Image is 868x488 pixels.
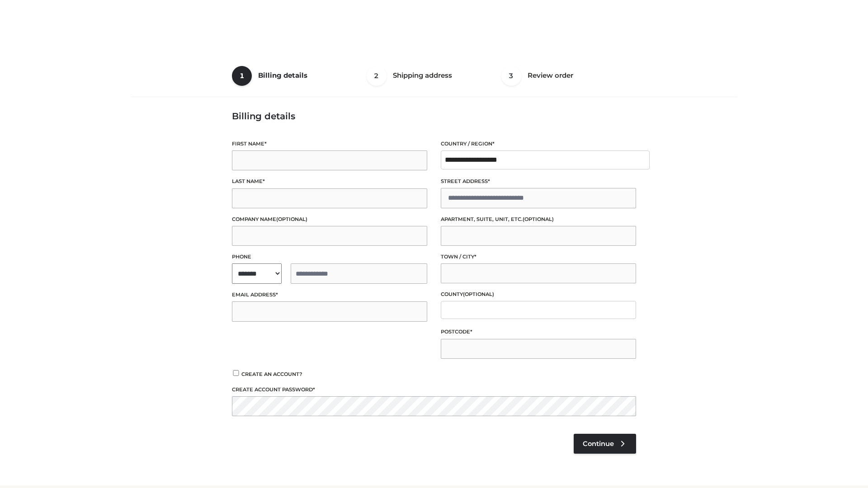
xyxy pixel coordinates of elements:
label: Company name [232,215,427,224]
span: 2 [367,66,387,86]
label: Town / City [441,253,636,261]
label: Email address [232,291,427,299]
h3: Billing details [232,111,636,122]
label: County [441,290,636,299]
label: Create account password [232,385,636,394]
span: (optional) [523,216,554,222]
label: Street address [441,177,636,186]
label: Apartment, suite, unit, etc. [441,215,636,224]
span: (optional) [463,291,494,297]
label: Last name [232,177,427,186]
span: Create an account? [241,371,302,377]
span: Billing details [258,71,307,80]
span: 1 [232,66,252,86]
label: Postcode [441,328,636,336]
span: (optional) [276,216,307,222]
span: 3 [501,66,521,86]
label: Country / Region [441,140,636,148]
label: Phone [232,253,427,261]
span: Continue [583,440,614,448]
span: Review order [528,71,573,80]
input: Create an account? [232,370,240,376]
span: Shipping address [393,71,452,80]
label: First name [232,140,427,148]
a: Continue [574,434,636,454]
